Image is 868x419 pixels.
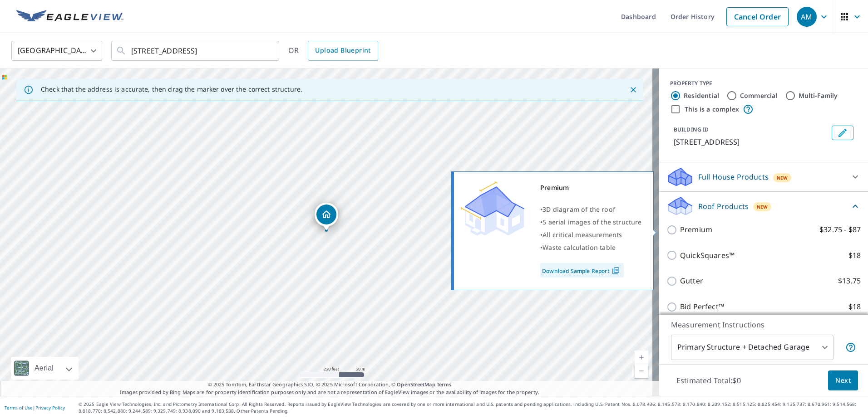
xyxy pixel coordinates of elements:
div: AM [797,7,817,27]
img: EV Logo [16,10,123,24]
a: Terms [437,381,452,388]
label: Commercial [740,91,778,100]
p: © 2025 Eagle View Technologies, Inc. and Pictometry International Corp. All Rights Reserved. Repo... [79,401,863,414]
div: • [540,203,642,216]
div: • [540,241,642,254]
p: $32.75 - $87 [819,224,861,235]
a: Download Sample Report [540,263,624,278]
p: [STREET_ADDRESS] [674,136,828,147]
span: Your report will include the primary structure and a detached garage if one exists. [845,342,856,353]
div: OR [288,41,378,61]
p: Premium [680,224,712,235]
img: Premium [461,181,524,236]
div: • [540,229,642,241]
p: Gutter [680,275,703,287]
a: Current Level 17, Zoom In [635,351,648,364]
a: OpenStreetMap [397,381,435,388]
p: Check that the address is accurate, then drag the marker over the correct structure. [41,85,302,93]
span: 5 aerial images of the structure [542,218,641,226]
p: Full House Products [698,171,769,182]
p: Measurement Instructions [671,319,856,330]
img: Pdf Icon [610,267,622,275]
div: Full House ProductsNew [666,166,861,188]
label: Residential [684,91,719,100]
p: Roof Products [698,201,749,212]
button: Close [627,84,639,96]
p: | [5,405,65,410]
button: Edit building 1 [832,126,853,140]
a: Privacy Policy [35,404,65,411]
div: PROPERTY TYPE [670,79,857,88]
span: All critical measurements [542,230,622,239]
a: Cancel Order [726,7,789,26]
label: Multi-Family [799,91,838,100]
label: This is a complex [685,105,739,114]
button: Next [828,370,858,391]
span: 3D diagram of the roof [542,205,615,214]
span: New [777,174,788,181]
p: $13.75 [838,275,861,287]
p: $18 [848,301,861,312]
p: $18 [848,250,861,261]
span: © 2025 TomTom, Earthstar Geographics SIO, © 2025 Microsoft Corporation, © [208,381,452,389]
span: Next [835,375,851,386]
div: Aerial [11,357,79,380]
a: Terms of Use [5,404,33,411]
p: Estimated Total: $0 [669,370,748,390]
input: Search by address or latitude-longitude [131,38,261,63]
div: Dropped pin, building 1, Residential property, 2312 Dresden Ave Rockford, IL 61103 [315,203,338,231]
div: Aerial [32,357,56,380]
div: Primary Structure + Detached Garage [671,335,833,360]
p: QuickSquares™ [680,250,735,261]
a: Upload Blueprint [308,41,378,61]
p: BUILDING ID [674,126,709,133]
div: Roof ProductsNew [666,195,861,217]
p: Bid Perfect™ [680,301,724,312]
div: [GEOGRAPHIC_DATA] [11,38,102,63]
div: Premium [540,181,642,194]
span: New [757,203,768,210]
a: Current Level 17, Zoom Out [635,364,648,378]
span: Waste calculation table [542,243,616,252]
span: Upload Blueprint [315,45,370,56]
div: • [540,216,642,229]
